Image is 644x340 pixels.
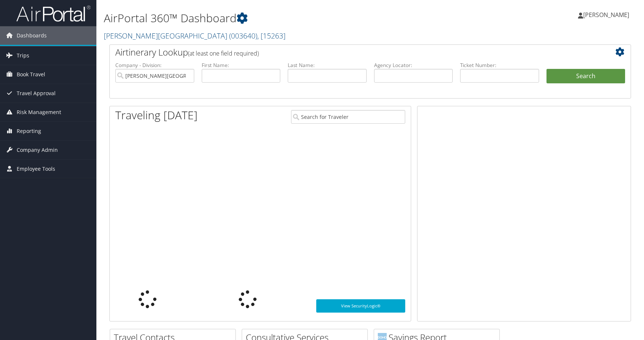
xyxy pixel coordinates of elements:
span: Risk Management [17,103,61,121]
span: Company Admin [17,141,58,159]
span: (at least one field required) [188,49,259,57]
a: [PERSON_NAME] [578,4,637,26]
input: Search for Traveler [291,110,406,124]
label: Ticket Number: [460,61,539,69]
h1: Traveling [DATE] [115,107,198,123]
label: First Name: [202,61,281,69]
span: ( 003640 ) [229,31,257,41]
span: [PERSON_NAME] [583,11,629,19]
span: Trips [17,46,29,65]
a: [PERSON_NAME][GEOGRAPHIC_DATA] [104,31,285,41]
a: View SecurityLogic® [316,299,406,313]
h2: Airtinerary Lookup [115,46,582,59]
button: Search [546,69,625,84]
span: Travel Approval [17,84,56,103]
span: , [ 15263 ] [257,31,285,41]
img: airportal-logo.png [16,5,90,22]
label: Last Name: [288,61,367,69]
label: Company - Division: [115,61,194,69]
span: Dashboards [17,26,47,45]
label: Agency Locator: [374,61,453,69]
span: Reporting [17,122,41,140]
h1: AirPortal 360™ Dashboard [104,10,459,26]
span: Employee Tools [17,160,55,178]
span: Book Travel [17,65,45,84]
